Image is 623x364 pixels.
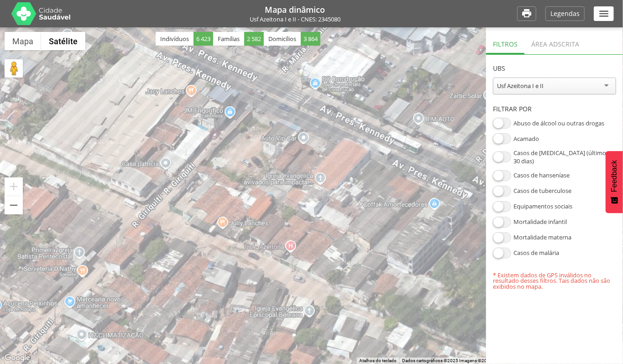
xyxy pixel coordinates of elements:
button: Feedback - Mostrar pesquisa [606,151,623,213]
h1: Mapa dinâmico [82,5,508,14]
i:  [598,8,610,20]
span: 3 864 [301,32,320,46]
div: Filtros [486,32,524,54]
button: Diminuir o zoom [5,196,23,214]
p: * Existem dados de GPS inválidos no resultado desses filtros. Tais dados não são exibidos no mapa. [493,272,616,290]
header: Filtrar por [493,95,616,118]
div: Indivíduos Famílias Domicílios [156,32,320,46]
i: Imprimir [521,8,532,20]
button: Mostrar imagens de satélite [41,32,85,50]
span: Dados cartográficos ©2025 Imagens ©2025 Airbus, Maxar Technologies [402,358,549,363]
label: Mortalidade infantil [513,218,567,226]
button: Atalhos do teclado [359,358,397,364]
span: Feedback [610,160,618,192]
p: Usf Azeitona I e II - CNES: 2345080 [82,16,508,22]
label: Casos de [MEDICAL_DATA] (últimos 30 dias) [513,149,616,165]
label: Acamado [513,135,539,143]
label: Abuso de álcool ou outras drogas [513,119,604,127]
button: Mostrar mapa de ruas [5,32,41,50]
button: Arraste o Pegman até o mapa para abrir o Street View [5,59,23,78]
div: Usf Azeitona I e II [497,82,544,90]
label: Casos de hanseníase [513,171,570,179]
span: 6 423 [194,32,213,46]
label: Casos de malária [513,249,559,257]
header: UBS [493,55,616,78]
button: Aumentar o zoom [5,177,23,196]
label: Equipamentos sociais [513,202,572,210]
label: Mortalidade materna [513,233,571,241]
p: Legendas [550,10,580,17]
span: 2 582 [244,32,264,46]
label: Casos de tuberculose [513,187,571,195]
div: Área adscrita [524,32,586,54]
